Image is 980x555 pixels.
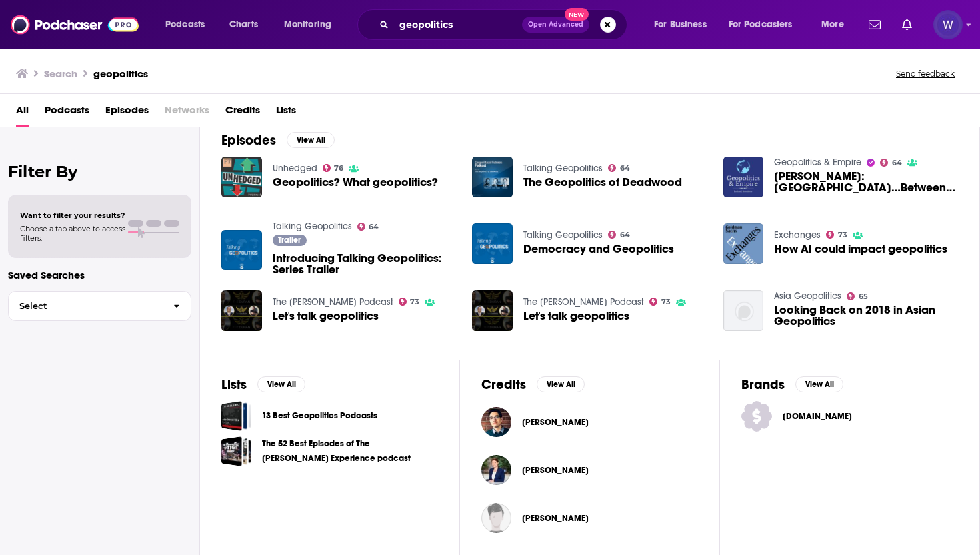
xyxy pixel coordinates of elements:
[774,157,861,168] a: Geopolitics & Empire
[523,243,674,255] span: Democracy and Geopolitics
[221,376,247,393] h2: Lists
[523,163,603,174] a: Talking Geopolitics
[481,455,511,485] img: Otilia Dhand
[472,290,513,331] img: Let's talk geopolitics
[262,436,438,466] a: The 52 Best Episodes of The [PERSON_NAME] Experience podcast
[221,132,335,149] a: EpisodesView All
[273,221,352,232] a: Talking Geopolitics
[472,157,513,197] img: The Geopolitics of Deadwood
[723,290,764,331] img: Looking Back on 2018 in Asian Geopolitics
[11,12,139,37] img: Podchaser - Follow, Share and Rate Podcasts
[522,417,589,428] span: [PERSON_NAME]
[334,165,343,171] span: 76
[481,401,698,444] button: Danny HaiphongDanny Haiphong
[892,160,902,166] span: 64
[481,376,526,393] h2: Credits
[661,299,671,305] span: 73
[221,376,305,393] a: ListsView All
[741,376,843,393] a: BrandsView All
[774,304,958,327] a: Looking Back on 2018 in Asian Geopolitics
[821,15,844,34] span: More
[221,14,266,35] a: Charts
[897,13,917,36] a: Show notifications dropdown
[481,407,511,437] a: Danny Haiphong
[729,15,793,34] span: For Podcasters
[537,376,585,392] button: View All
[783,411,861,422] span: [DOMAIN_NAME]
[522,513,589,524] span: [PERSON_NAME]
[8,162,191,181] h2: Filter By
[221,230,262,271] img: Introducing Talking Geopolitics: Series Trailer
[481,503,511,533] img: Mikkel Rosenvold
[225,99,260,127] a: Credits
[273,163,317,174] a: Unhedged
[9,302,163,310] span: Select
[812,14,861,35] button: open menu
[221,290,262,331] img: Let's talk geopolitics
[221,436,251,466] span: The 52 Best Episodes of The Joe Rogan Experience podcast
[933,10,963,39] button: Show profile menu
[522,417,589,428] a: Danny Haiphong
[20,211,125,220] span: Want to filter your results?
[654,15,707,34] span: For Business
[774,171,958,193] span: [PERSON_NAME]: [GEOGRAPHIC_DATA]…Between Geopolitics & Empire
[323,164,344,172] a: 76
[284,15,331,34] span: Monitoring
[229,15,258,34] span: Charts
[472,223,513,264] img: Democracy and Geopolitics
[273,253,457,275] a: Introducing Talking Geopolitics: Series Trailer
[523,229,603,241] a: Talking Geopolitics
[273,177,438,188] a: Geopolitics? What geopolitics?
[774,243,947,255] a: How AI could impact geopolitics
[481,497,698,540] button: Mikkel RosenvoldMikkel Rosenvold
[723,157,764,197] img: Hadi Elis: Kurdistan…Between Geopolitics & Empire
[394,14,522,35] input: Search podcasts, credits, & more...
[257,376,305,392] button: View All
[8,291,191,321] button: Select
[399,298,420,306] a: 73
[774,229,821,241] a: Exchanges
[221,401,251,431] a: 13 Best Geopolitics Podcasts
[20,224,125,243] span: Choose a tab above to access filters.
[165,15,205,34] span: Podcasts
[410,299,419,305] span: 73
[276,99,296,127] a: Lists
[933,10,963,39] img: User Profile
[774,171,958,193] a: Hadi Elis: Kurdistan…Between Geopolitics & Empire
[522,465,589,476] a: Otilia Dhand
[723,223,764,264] img: How AI could impact geopolitics
[741,376,785,393] h2: Brands
[565,8,589,21] span: New
[880,159,902,167] a: 64
[933,10,963,39] span: Logged in as realitymarble
[275,14,349,35] button: open menu
[649,298,671,306] a: 73
[273,310,379,322] a: Let's talk geopolitics
[774,290,841,302] a: Asia Geopolitics
[522,513,589,524] a: Mikkel Rosenvold
[847,292,868,300] a: 65
[16,99,29,127] span: All
[481,376,585,393] a: CreditsView All
[528,21,583,28] span: Open Advanced
[608,231,630,239] a: 64
[273,296,393,308] a: The Duran Podcast
[645,14,723,35] button: open menu
[522,17,589,33] button: Open AdvancedNew
[523,310,629,322] a: Let's talk geopolitics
